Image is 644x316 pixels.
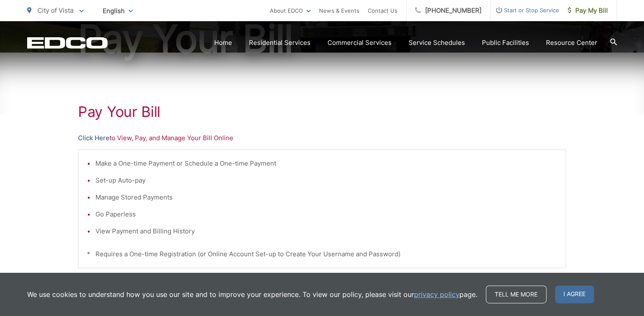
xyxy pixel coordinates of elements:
[319,6,359,16] a: News & Events
[328,38,392,48] a: Commercial Services
[368,6,398,16] a: Contact Us
[95,192,557,202] li: Manage Stored Payments
[486,286,546,303] a: Tell me more
[37,6,73,14] span: City of Vista
[95,175,557,186] li: Set-up Auto-pay
[96,3,139,18] span: English
[78,133,566,143] p: to View, Pay, and Manage Your Bill Online
[568,6,608,16] span: Pay My Bill
[414,289,459,299] a: privacy policy
[78,133,109,143] a: Click Here
[95,226,557,236] li: View Payment and Billing History
[409,38,465,48] a: Service Schedules
[249,38,311,48] a: Residential Services
[482,38,529,48] a: Public Facilities
[214,38,232,48] a: Home
[546,38,597,48] a: Resource Center
[27,37,108,49] a: EDCD logo. Return to the homepage.
[87,249,557,259] p: * Requires a One-time Registration (or Online Account Set-up to Create Your Username and Password)
[95,209,557,219] li: Go Paperless
[555,286,594,303] span: I agree
[270,6,311,16] a: About EDCO
[78,103,566,120] h1: Pay Your Bill
[27,289,477,299] p: We use cookies to understand how you use our site and to improve your experience. To view our pol...
[95,158,557,169] li: Make a One-time Payment or Schedule a One-time Payment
